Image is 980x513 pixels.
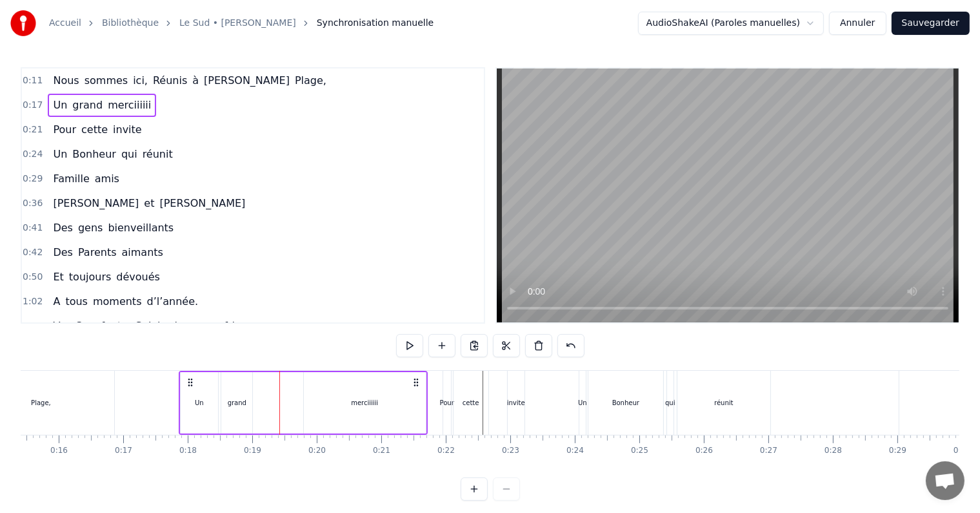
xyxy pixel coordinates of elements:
[52,147,68,162] span: Un
[308,446,326,456] div: 0:20
[64,294,89,309] span: tous
[120,147,139,162] span: qui
[80,122,109,137] span: cette
[23,99,43,112] span: 0:17
[760,446,777,456] div: 0:27
[223,319,281,333] span: frimousses
[317,17,434,30] span: Synchronisation manuelle
[926,461,965,500] div: Ouvrir le chat
[49,17,81,30] a: Accueil
[440,398,454,408] div: Pour
[52,294,61,309] span: A
[892,12,970,35] button: Sauvegarder
[23,123,43,136] span: 0:21
[437,446,455,456] div: 0:22
[52,196,140,211] span: [PERSON_NAME]
[578,398,587,408] div: Un
[203,73,291,88] span: [PERSON_NAME]
[141,147,174,162] span: réunit
[121,245,165,260] span: aimants
[68,269,113,284] span: toujours
[31,398,51,408] div: Plage,
[170,319,190,333] span: des
[179,446,197,456] div: 0:18
[112,122,143,137] span: invite
[23,271,43,284] span: 0:50
[825,446,842,456] div: 0:28
[631,446,648,456] div: 0:25
[115,446,132,456] div: 0:17
[106,98,152,112] span: merciiiiii
[52,122,77,137] span: Pour
[50,446,68,456] div: 0:16
[23,222,43,235] span: 0:41
[695,446,713,456] div: 0:26
[77,220,104,235] span: gens
[23,173,43,185] span: 0:29
[714,398,733,408] div: réunit
[23,197,43,210] span: 0:36
[146,294,200,309] span: d’l’année.
[143,196,155,211] span: et
[179,17,296,30] a: Le Sud • [PERSON_NAME]
[86,319,131,333] span: enfants,
[134,319,167,333] span: Suivis
[106,220,175,235] span: bienveillants
[23,295,43,308] span: 1:02
[23,320,43,333] span: 1:16
[612,398,639,408] div: Bonheur
[193,319,220,333] span: onze
[954,446,971,456] div: 0:30
[158,196,246,211] span: [PERSON_NAME]
[52,73,80,88] span: Nous
[71,147,117,162] span: Bonheur
[52,171,90,186] span: Famille
[49,17,434,30] nav: breadcrumb
[351,398,378,408] div: merciiiiii
[889,446,906,456] div: 0:29
[244,446,261,456] div: 0:19
[115,269,161,284] span: dévoués
[191,73,200,88] span: à
[23,246,43,259] span: 0:42
[502,446,519,456] div: 0:23
[52,269,65,284] span: Et
[228,398,246,408] div: grand
[102,17,159,30] a: Bibliothèque
[665,398,675,408] div: qui
[92,294,143,309] span: moments
[132,73,149,88] span: ici,
[52,319,72,333] span: Vos
[294,73,328,88] span: Plage,
[829,12,886,35] button: Annuler
[10,10,36,36] img: youka
[83,73,129,88] span: sommes
[566,446,584,456] div: 0:24
[52,220,74,235] span: Des
[373,446,390,456] div: 0:21
[94,171,121,186] span: amis
[195,398,204,408] div: Un
[463,398,479,408] div: cette
[23,74,43,87] span: 0:11
[507,398,525,408] div: invite
[75,319,84,333] span: 3
[77,245,118,260] span: Parents
[71,98,104,112] span: grand
[52,98,68,112] span: Un
[152,73,188,88] span: Réunis
[23,148,43,161] span: 0:24
[52,245,74,260] span: Des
